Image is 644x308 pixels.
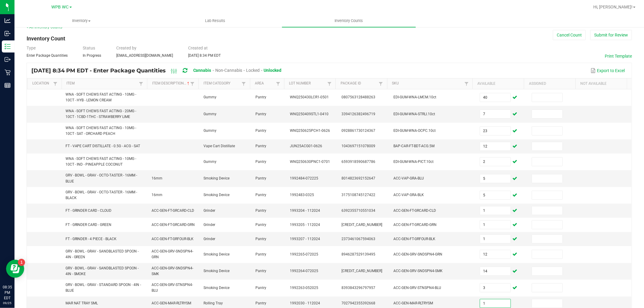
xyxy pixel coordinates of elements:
span: Smoking Device [203,269,229,273]
span: Created by [116,46,136,50]
span: ACC-GEN-FT-GRCARD-GRN [393,223,437,227]
span: Non-Cannabis [215,68,242,73]
span: ACC-GEN-GRV-SNDSPN4-GRN [393,252,442,256]
button: Export to Excel [589,65,626,76]
span: EDI-GUM-WNA-OCPC.10ct [393,129,436,133]
span: Smoking Device [203,252,229,256]
span: WNQ250409STL1-0410 [290,112,328,116]
span: ACC-GEN-FT-GRCARD-CLD [393,208,436,213]
inline-svg: Inventory [5,43,11,49]
span: Pantry [255,223,266,227]
span: ACC-GEN-FT-GRCARD-CLD [152,208,194,213]
span: WNA - SOFT CHEWS FAST ACTING - 10MG - 10CT - IND - PINEAPPLE COCONUT [66,157,136,167]
span: WPB WC [52,5,69,10]
a: Item CategorySortable [203,81,240,86]
span: [CREDIT_CARD_NUMBER] [342,223,383,227]
a: Item DescriptionSortable [152,81,189,86]
span: Pantry [255,95,266,99]
span: EDI-GUM-WNA-LMCM.10ct [393,95,436,99]
a: LocationSortable [32,81,52,86]
a: Package IdSortable [341,81,377,86]
span: Pantry [255,160,266,164]
span: GRV - BOWL - GRAV - SANDBLASTED SPOON - 4IN - SMOKE [66,266,139,276]
inline-svg: Analytics [5,17,11,24]
div: [DATE] 8:34 PM EDT - Enter Package Quantities [31,65,286,76]
span: Hi, [PERSON_NAME]! [593,5,633,9]
span: Grinder [203,237,215,241]
span: WNQ250430LCR1-0501 [290,95,329,99]
a: Filter [326,80,333,87]
span: EDI-GUM-WNA-PICT.10ct [393,160,434,164]
span: FT - GRINDER CARD - CLOUD [66,208,112,213]
span: Inventory [15,18,148,24]
span: Pantry [255,252,266,256]
span: Pantry [255,208,266,213]
span: ACC-GEN-FT-GRFOUR-BLK [393,237,435,241]
a: Inventory [14,14,148,27]
span: Smoking Device [203,176,229,180]
a: Filter [463,80,470,87]
span: Enter Package Quantities [27,53,68,58]
span: 7027942355392668 [342,301,376,305]
a: Filter [274,80,282,87]
span: [EMAIL_ADDRESS][DOMAIN_NAME] [116,53,173,58]
span: Smoking Device [203,193,229,197]
span: ACC-GEN-GRV-SNDSPN4-SMK [152,266,194,276]
span: Cannabis [193,68,211,73]
span: 16mm [152,176,163,180]
span: [CREDIT_CARD_NUMBER] [342,269,383,273]
a: Filter [137,80,145,87]
span: WNA - SOFT CHEWS FAST ACTING - 10MG - 10CT - SAT - ORCHARD PEACH [66,126,136,136]
span: Grinder [203,208,215,213]
span: ACC-GEN-GRV-STNSPN4-BLU [393,286,441,290]
span: 1992265-072025 [290,252,318,256]
span: WNA - SOFT CHEWS FAST ACTING - 20MG - 10CT - 1CBD-1THC - STRAWBERRY LIME [66,109,136,119]
span: Status [83,46,95,50]
span: ACC-GEN-GRV-SNDSPN4-SMK [393,269,443,273]
span: 8946287529139495 [342,252,376,256]
button: Print Template [605,53,632,59]
span: 16mm [152,193,163,197]
span: 2373461067594063 [342,237,376,241]
span: ACC-VAP-GRA-BLU [393,176,424,180]
span: Pantry [255,301,266,305]
span: ACC-GEN-GRV-STNSPN4-BLU [152,283,193,293]
span: GRV - BOWL - GRAV - OCTO-TASTER - 16MM - BLUE [66,173,137,183]
span: Gummy [203,129,216,133]
span: WNQ250625PCH1-0626 [290,129,330,133]
span: 1043697151078009 [342,144,376,148]
span: ACC-GEN-MAR-RLTRYSM [152,301,191,305]
span: Smoking Device [203,286,229,290]
span: Lab Results [197,18,233,24]
a: Filter [189,80,196,87]
span: GRV - BOWL - GRAV - STANDARD SPOON - 4IN - BLUE [66,283,141,293]
span: 6593918590687786 [342,160,376,164]
span: 3175108745127422 [342,193,376,197]
span: 3394126382496719 [342,112,376,116]
span: Inventory Counts [327,18,371,24]
span: 1993207 - 112024 [290,237,320,241]
span: 1993204 - 112024 [290,208,320,213]
span: MAR NAT TRAY SML [66,301,98,305]
span: Inventory Count [27,35,65,42]
span: EDI-GUM-WNA-STRLI.10ct [393,112,435,116]
a: Inventory Counts [282,14,416,27]
span: ACC-GEN-GRV-SNDSPN4-GRN [152,249,194,259]
span: 1992263-052025 [290,286,318,290]
iframe: Resource center [6,260,24,278]
a: ItemSortable [66,81,137,86]
iframe: Resource center unread badge [18,259,25,266]
p: 08:35 PM EDT [3,284,12,301]
span: FT - VAPE CART DISTILLATE - 0.5G - ACG - SAT [66,144,140,148]
span: Pantry [255,193,266,197]
span: Created at [188,46,208,50]
span: ACC-GEN-MAR-RLTRYSM [393,301,433,305]
span: Unlocked [264,68,282,73]
span: [DATE] 8:34 PM EDT [188,53,221,58]
span: Sortable [186,81,191,86]
span: Pantry [255,286,266,290]
span: FT - GRINDER - 4 PIECE - BLACK [66,237,117,241]
span: 1993205 - 112024 [290,223,320,227]
span: In Progress [83,53,101,58]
